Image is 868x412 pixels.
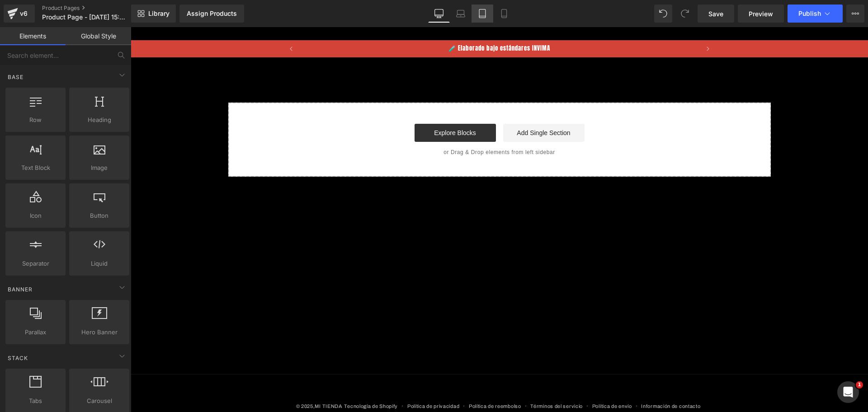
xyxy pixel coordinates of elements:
[170,13,567,30] div: Anuncio
[8,396,63,406] span: Tabs
[7,354,29,362] span: Stack
[184,376,212,382] a: MI TIENDA
[654,5,672,23] button: Undo
[7,73,24,81] span: Base
[8,211,63,220] span: Icon
[373,97,454,115] a: Add Single Section
[72,396,127,406] span: Carousel
[72,115,127,125] span: Heading
[450,5,472,23] a: Laptop
[738,5,784,23] a: Preview
[213,376,267,382] a: Tecnología de Shopify
[7,285,33,294] span: Banner
[151,13,170,30] button: Anuncio anterior
[338,375,391,384] a: Política de reembolso
[567,13,587,30] button: Anuncio siguiente
[318,17,420,25] span: 🧪 Elaborado bajo estándares INVIMA
[749,9,773,19] span: Preview
[42,14,129,21] span: Product Page - [DATE] 15:38:17
[788,5,843,23] button: Publish
[148,9,170,18] span: Library
[493,5,515,23] a: Mobile
[8,328,63,337] span: Parallax
[66,27,131,45] a: Global Style
[72,259,127,268] span: Liquid
[170,13,567,30] div: 1 de 4
[837,381,859,403] iframe: Intercom live chat
[510,375,570,384] a: Información de contacto
[42,5,146,12] a: Product Pages
[708,9,723,19] span: Save
[165,376,212,382] small: © 2025,
[157,13,580,30] slideshow-component: Barra de anuncios
[112,122,626,128] p: or Drag & Drop elements from left sidebar
[187,10,237,17] div: Assign Products
[856,381,863,389] span: 1
[277,375,329,384] a: Política de privacidad
[72,163,127,173] span: Image
[428,5,450,23] a: Desktop
[18,8,29,19] div: v6
[400,375,452,384] a: Términos del servicio
[72,328,127,337] span: Hero Banner
[8,163,63,173] span: Text Block
[676,5,694,23] button: Redo
[131,5,176,23] a: New Library
[846,5,864,23] button: More
[798,10,821,17] span: Publish
[8,259,63,268] span: Separator
[462,375,501,384] a: Política de envío
[8,115,63,125] span: Row
[472,5,493,23] a: Tablet
[72,211,127,220] span: Button
[4,5,35,23] a: v6
[284,97,365,115] a: Explore Blocks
